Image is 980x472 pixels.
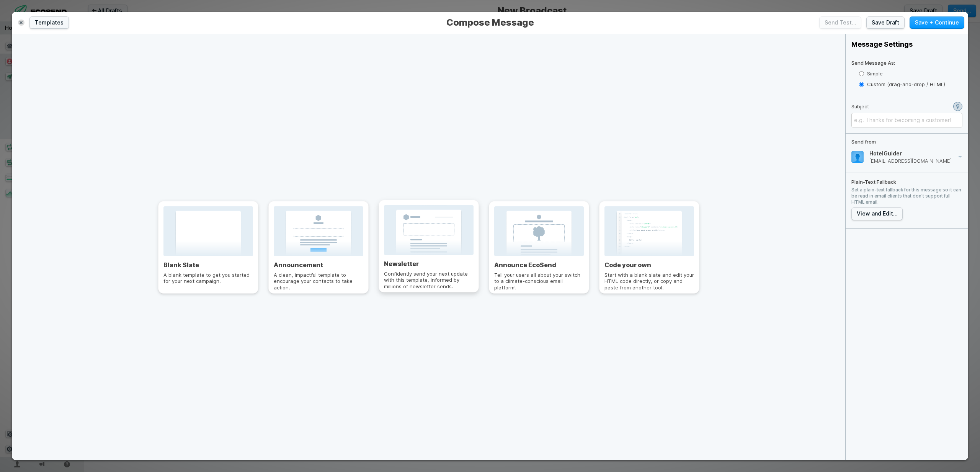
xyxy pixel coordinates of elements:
p: Send Message As: [851,60,962,65]
p: Send from [851,139,962,144]
div: Subject [851,102,962,111]
p: Tell your users all about your switch to a climate-conscious email platform! [494,272,584,296]
h4: HotelGuider [869,150,952,157]
p: [EMAIL_ADDRESS][DOMAIN_NAME] [869,158,952,163]
h3: Announce EcoSend [494,261,584,269]
button: Save Draft [866,16,905,29]
p: A blank template to get you started for your next campaign. [163,272,253,290]
h3: Announcement [274,261,363,269]
p: Plain-Text Fallback [851,179,962,185]
button: Save + Continue [910,16,964,29]
p: Confidently send your next update with this template, informed by millions of newsletter sends. [384,271,474,295]
p: Start with a blank slate and edit your HTML code directly, or copy and paste from another tool. [604,272,694,296]
img: 7dc2ec625ee56702bb36f5119e260317 [851,151,864,163]
h2: Message Settings [851,40,962,49]
input: Simple [859,71,864,76]
h3: Code your own [604,261,694,269]
span: Compose Message [443,16,538,29]
p: Set a plain-text fallback for this message so it can be read in email clients that don't support ... [851,187,962,205]
button: Close Message Composer [18,20,24,26]
label: Custom (drag-and-drop / HTML) [859,79,963,90]
input: Custom (drag-and-drop / HTML) [859,82,864,87]
button: Plain-Text FallbackSet a plain-text fallback for this message so it can be read in email clients ... [851,207,903,220]
button: Templates [29,16,69,29]
h3: Blank Slate [163,261,253,269]
p: A clean, impactful template to encourage your contacts to take action. [274,272,363,296]
h3: Newsletter [384,260,474,268]
label: Simple [859,68,963,79]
